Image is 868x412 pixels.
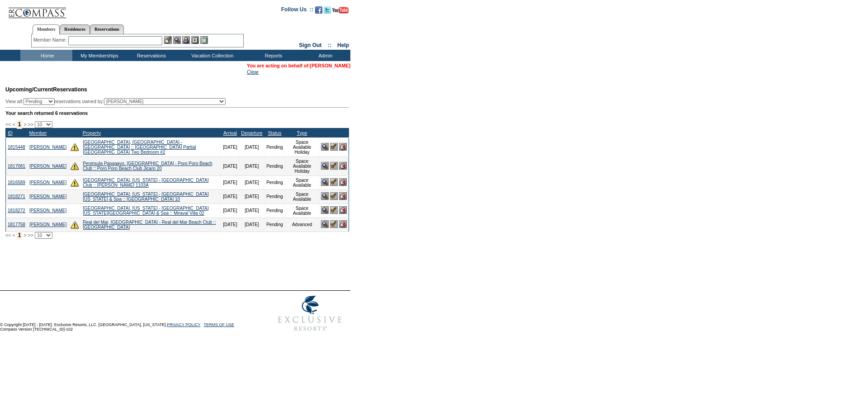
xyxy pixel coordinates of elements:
[28,122,33,127] span: >>
[321,220,329,228] img: View Reservation
[17,120,23,129] span: 1
[264,175,285,189] td: Pending
[83,206,208,216] a: [GEOGRAPHIC_DATA], [US_STATE] - [GEOGRAPHIC_DATA] [US_STATE][GEOGRAPHIC_DATA] & Spa :: Miraval Vi...
[239,218,264,232] td: [DATE]
[269,291,350,336] img: Exclusive Resorts
[330,143,338,151] img: Confirm Reservation
[8,194,25,199] a: 1818271
[8,208,25,213] a: 1818272
[221,137,239,156] td: [DATE]
[164,36,172,44] img: b_edit.gif
[71,162,79,170] img: There are insufficient days and/or tokens to cover this reservation
[330,220,338,228] img: Confirm Reservation
[264,189,285,204] td: Pending
[339,143,347,151] img: Cancel Reservation
[264,218,285,232] td: Pending
[339,220,347,228] img: Cancel Reservation
[246,50,298,61] td: Reports
[285,218,319,232] td: Advanced
[315,9,322,14] a: Become our fan on Facebook
[268,130,281,136] a: Status
[285,156,319,175] td: Space Available Holiday
[281,5,313,16] td: Follow Us ::
[12,232,15,238] span: <
[204,322,235,327] a: TERMS OF USE
[5,86,87,93] span: Reservations
[285,189,319,204] td: Space Available
[239,204,264,218] td: [DATE]
[28,232,33,238] span: >>
[8,145,25,150] a: 1815448
[83,130,101,136] a: Property
[339,162,347,170] img: Cancel Reservation
[297,130,307,136] a: Type
[33,24,60,34] a: Members
[330,162,338,170] img: Confirm Reservation
[298,50,350,61] td: Admin
[339,192,347,200] img: Cancel Reservation
[5,110,349,116] div: Your search returned 6 reservations
[29,145,66,150] a: [PERSON_NAME]
[339,178,347,186] img: Cancel Reservation
[239,156,264,175] td: [DATE]
[221,156,239,175] td: [DATE]
[90,24,124,34] a: Reservations
[29,194,66,199] a: [PERSON_NAME]
[310,63,350,68] a: [PERSON_NAME]
[83,178,208,188] a: [GEOGRAPHIC_DATA], [US_STATE] - [GEOGRAPHIC_DATA] Club :: [PERSON_NAME] 1103A
[60,24,90,34] a: Residences
[29,130,47,136] a: Member
[321,206,329,214] img: View Reservation
[200,36,208,44] img: b_calculator.gif
[321,162,329,170] img: View Reservation
[173,36,181,44] img: View
[324,9,331,14] a: Follow us on Twitter
[83,161,212,171] a: Peninsula Papagayo, [GEOGRAPHIC_DATA] - Poro Poro Beach Club :: Poro Poro Beach Club Jicaro 20
[12,122,15,127] span: <
[29,164,66,169] a: [PERSON_NAME]
[239,189,264,204] td: [DATE]
[8,180,25,185] a: 1816589
[5,232,11,238] span: <<
[29,180,66,185] a: [PERSON_NAME]
[72,50,124,61] td: My Memberships
[8,222,25,227] a: 1817758
[330,178,338,186] img: Confirm Reservation
[83,220,216,230] a: Real del Mar, [GEOGRAPHIC_DATA] - Real del Mar Beach Club :: [GEOGRAPHIC_DATA]
[337,42,349,48] a: Help
[17,231,23,240] span: 1
[328,42,331,48] span: ::
[5,122,11,127] span: <<
[285,137,319,156] td: Space Available Holiday
[221,204,239,218] td: [DATE]
[83,140,196,155] a: [GEOGRAPHIC_DATA], [GEOGRAPHIC_DATA] - [GEOGRAPHIC_DATA] :: [GEOGRAPHIC_DATA] Partial [GEOGRAPHIC...
[332,9,349,14] a: Subscribe to our YouTube Channel
[124,50,176,61] td: Reservations
[8,164,25,169] a: 1817081
[29,222,66,227] a: [PERSON_NAME]
[264,137,285,156] td: Pending
[5,98,230,105] div: View all: reservations owned by:
[330,192,338,200] img: Confirm Reservation
[285,175,319,189] td: Space Available
[20,50,72,61] td: Home
[247,63,350,68] span: You are acting on behalf of:
[29,208,66,213] a: [PERSON_NAME]
[299,42,321,48] a: Sign Out
[315,6,322,14] img: Become our fan on Facebook
[321,178,329,186] img: View Reservation
[264,204,285,218] td: Pending
[239,137,264,156] td: [DATE]
[321,192,329,200] img: View Reservation
[221,175,239,189] td: [DATE]
[8,130,13,136] a: ID
[324,6,331,14] img: Follow us on Twitter
[191,36,199,44] img: Reservations
[223,130,237,136] a: Arrival
[83,192,208,202] a: [GEOGRAPHIC_DATA], [US_STATE] - [GEOGRAPHIC_DATA][US_STATE] & Spa :: [GEOGRAPHIC_DATA] 10
[176,50,246,61] td: Vacation Collection
[339,206,347,214] img: Cancel Reservation
[221,189,239,204] td: [DATE]
[247,69,259,75] a: Clear
[71,143,79,151] img: There are insufficient days and/or tokens to cover this reservation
